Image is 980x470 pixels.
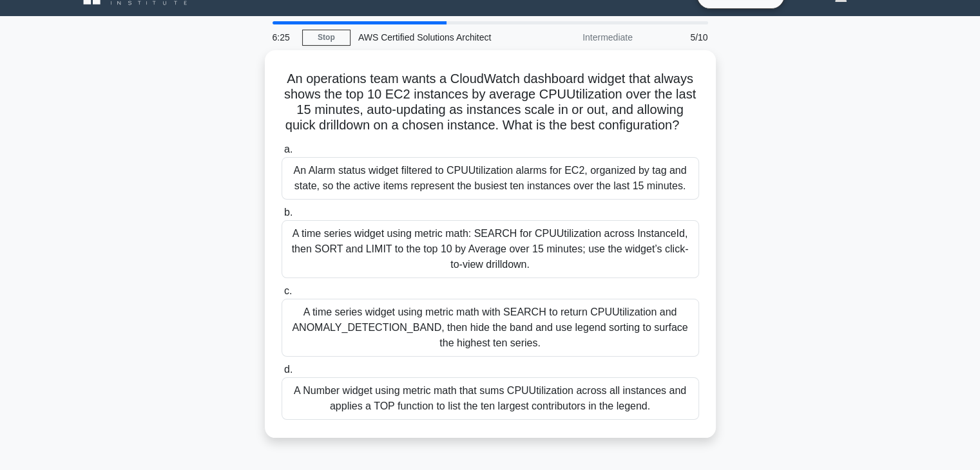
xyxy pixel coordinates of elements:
[282,157,699,200] div: An Alarm status widget filtered to CPUUtilization alarms for EC2, organized by tag and state, so ...
[284,364,293,375] span: d.
[284,285,292,296] span: c.
[282,299,699,357] div: A time series widget using metric math with SEARCH to return CPUUtilization and ANOMALY_DETECTION...
[282,377,699,420] div: A Number widget using metric math that sums CPUUtilization across all instances and applies a TOP...
[284,144,293,155] span: a.
[280,71,700,134] h5: An operations team wants a CloudWatch dashboard widget that always shows the top 10 EC2 instances...
[282,220,699,278] div: A time series widget using metric math: SEARCH for CPUUtilization across InstanceId, then SORT an...
[302,30,351,46] a: Stop
[351,24,528,50] div: AWS Certified Solutions Architect
[265,24,302,50] div: 6:25
[528,24,640,50] div: Intermediate
[284,207,293,218] span: b.
[640,24,716,50] div: 5/10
